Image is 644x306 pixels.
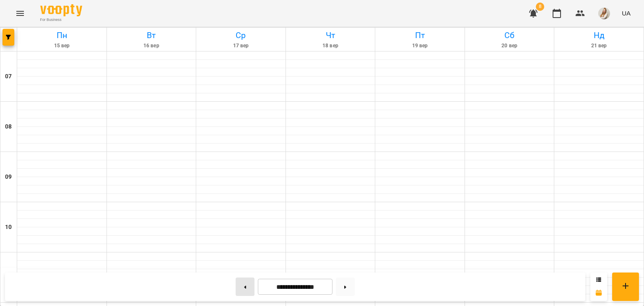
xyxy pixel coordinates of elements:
h6: 10 [5,223,12,232]
h6: 20 вер [466,42,553,50]
h6: Пн [18,29,105,42]
span: 8 [536,3,544,11]
h6: 21 вер [556,42,642,50]
h6: 18 вер [287,42,374,50]
h6: 09 [5,172,12,182]
h6: 17 вер [197,42,284,50]
h6: 07 [5,72,12,81]
h6: 15 вер [18,42,105,50]
h6: Пт [377,29,463,42]
button: UA [618,5,634,21]
h6: Чт [287,29,374,42]
img: Voopty Logo [40,4,82,16]
h6: 16 вер [108,42,195,50]
h6: Ср [197,29,284,42]
button: Menu [10,3,30,23]
h6: 19 вер [377,42,463,50]
h6: Вт [108,29,195,42]
span: For Business [40,17,82,23]
h6: 08 [5,122,12,131]
h6: Сб [466,29,553,42]
span: UA [622,9,631,18]
h6: Нд [556,29,642,42]
img: db46d55e6fdf8c79d257263fe8ff9f52.jpeg [598,8,610,19]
